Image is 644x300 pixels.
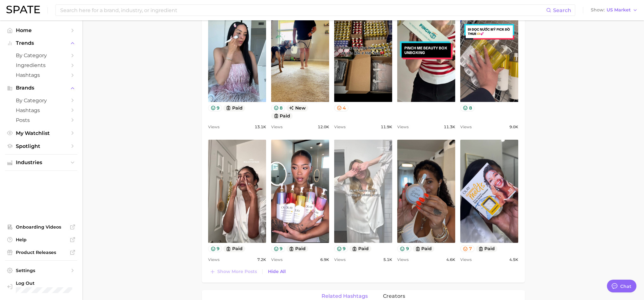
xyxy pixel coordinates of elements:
span: My Watchlist [16,130,67,136]
span: Views [208,123,220,131]
button: paid [413,245,435,252]
span: 11.9k [381,123,392,131]
span: by Category [16,97,67,103]
button: Brands [5,83,77,93]
span: Brands [16,85,67,91]
span: 11.3k [444,123,455,131]
button: paid [271,113,293,119]
span: Industries [16,160,67,165]
button: 9 [397,245,411,252]
span: Show [591,8,605,12]
button: 7 [460,245,475,252]
span: Hashtags [16,72,67,78]
button: paid [286,245,308,252]
span: 12.0k [318,123,329,131]
button: Show more posts [208,267,258,276]
span: Onboarding Videos [16,224,67,230]
button: paid [476,245,498,252]
span: 13.1k [255,123,266,131]
button: 9 [334,245,348,252]
button: paid [349,245,371,252]
a: by Category [5,50,77,60]
span: Views [271,256,283,263]
a: Settings [5,266,77,275]
span: new [286,105,308,111]
span: Log Out [16,280,72,286]
a: Help [5,235,77,244]
a: by Category [5,96,77,105]
a: Ingredients [5,60,77,70]
span: Views [397,123,409,131]
a: My Watchlist [5,128,77,138]
span: creators [383,293,405,299]
button: Trends [5,38,77,48]
span: 4.5k [509,256,518,263]
a: Home [5,25,77,35]
span: Views [271,123,283,131]
span: 4.6k [446,256,455,263]
span: 6.9k [320,256,329,263]
input: Search here for a brand, industry, or ingredient [60,5,546,16]
span: 9.0k [509,123,518,131]
button: 9 [208,245,222,252]
span: Views [460,123,472,131]
button: 4 [334,105,349,111]
span: 7.2k [257,256,266,263]
button: 8 [460,105,475,111]
a: Product Releases [5,248,77,257]
a: Spotlight [5,141,77,151]
a: Log out. Currently logged in with e-mail farnell.ar@pg.com. [5,278,77,295]
a: Hashtags [5,70,77,80]
span: Hashtags [16,107,67,113]
button: Industries [5,158,77,167]
button: paid [223,245,245,252]
span: Product Releases [16,250,67,255]
span: Views [334,256,346,263]
button: Hide All [266,267,287,276]
span: Spotlight [16,143,67,149]
a: Posts [5,115,77,125]
span: Views [397,256,409,263]
span: US Market [607,8,631,12]
span: Show more posts [217,269,257,274]
a: Hashtags [5,105,77,115]
span: Search [553,7,571,13]
button: 8 [271,105,285,111]
span: Home [16,27,67,33]
button: ShowUS Market [589,6,639,14]
span: Views [460,256,472,263]
span: Views [208,256,220,263]
span: Settings [16,268,67,273]
button: 9 [271,245,285,252]
button: 9 [208,105,222,111]
span: related hashtags [322,293,368,299]
a: Onboarding Videos [5,222,77,232]
span: Help [16,237,67,243]
img: SPATE [6,6,40,13]
span: 5.1k [383,256,392,263]
span: Trends [16,40,67,46]
span: Ingredients [16,62,67,68]
span: Hide All [268,269,286,274]
span: Posts [16,117,67,123]
span: Views [334,123,346,131]
button: paid [223,105,245,111]
span: by Category [16,52,67,58]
